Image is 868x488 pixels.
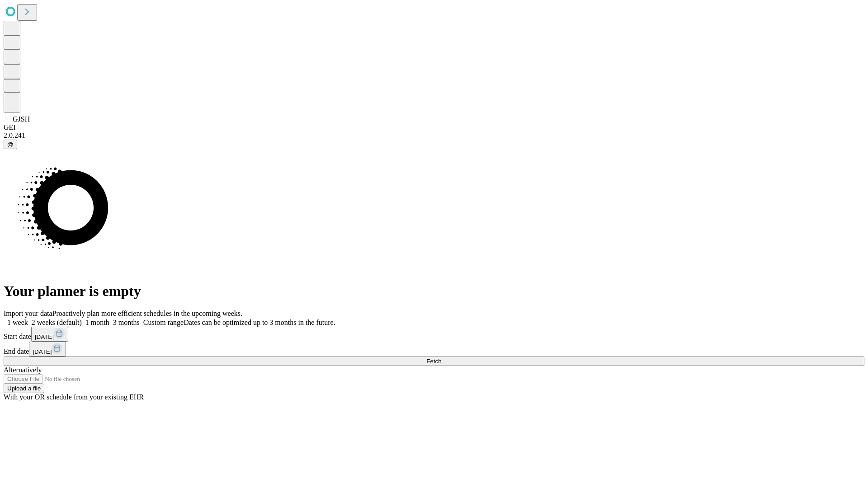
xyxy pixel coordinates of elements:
span: @ [7,141,14,148]
span: [DATE] [33,348,52,355]
span: 3 months [113,319,140,326]
span: 1 month [85,319,109,326]
span: Custom range [143,319,184,326]
div: End date [4,342,864,357]
div: GEI [4,123,864,131]
span: Import your data [4,310,52,317]
button: Upload a file [4,384,44,393]
span: 1 week [7,319,28,326]
button: @ [4,140,17,149]
span: Dates can be optimized up to 3 months in the future. [184,319,335,326]
span: With your OR schedule from your existing EHR [4,393,144,401]
span: GJSH [13,115,30,123]
div: 2.0.241 [4,131,864,140]
button: Fetch [4,357,864,366]
span: Alternatively [4,366,42,374]
span: 2 weeks (default) [32,319,82,326]
div: Start date [4,327,864,342]
span: Fetch [426,358,441,365]
span: [DATE] [35,333,54,340]
h1: Your planner is empty [4,283,864,300]
button: [DATE] [29,342,66,357]
button: [DATE] [31,327,68,342]
span: Proactively plan more efficient schedules in the upcoming weeks. [52,310,242,317]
